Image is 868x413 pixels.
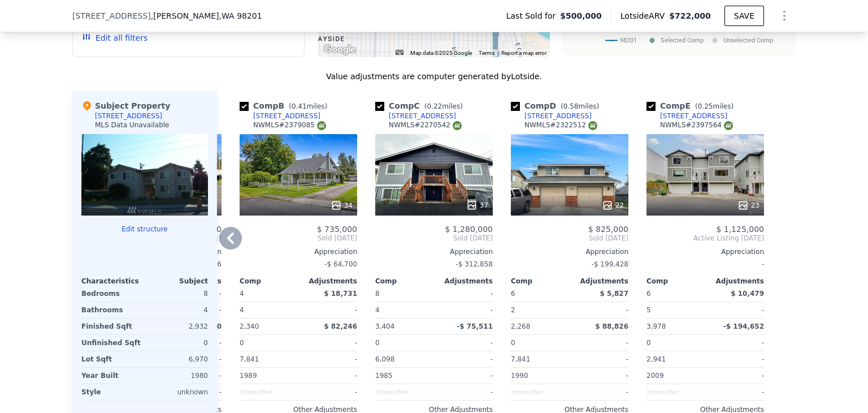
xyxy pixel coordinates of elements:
[457,322,493,330] span: -$ 75,511
[661,37,704,44] text: Selected Comp
[324,322,357,330] span: $ 82,246
[396,50,403,55] button: Keyboard shortcuts
[524,111,592,121] div: [STREET_ADDRESS]
[708,302,764,318] div: -
[456,260,493,268] span: -$ 312,858
[698,102,713,110] span: 0.25
[708,384,764,400] div: -
[445,225,493,234] span: $ 1,280,000
[588,225,628,234] span: $ 825,000
[560,10,602,21] span: $500,000
[436,368,493,384] div: -
[716,225,764,234] span: $ 1,125,000
[691,102,738,110] span: ( miles)
[511,302,567,318] div: 2
[436,286,493,302] div: -
[72,10,151,21] span: [STREET_ADDRESS]
[572,384,628,400] div: -
[436,384,493,400] div: -
[646,322,666,330] span: 3,978
[317,121,326,130] img: NWMLS Logo
[511,368,567,384] div: 1990
[375,100,467,111] div: Comp C
[600,290,628,298] span: $ 5,827
[436,335,493,351] div: -
[240,234,357,243] span: Sold [DATE]
[660,111,727,121] div: [STREET_ADDRESS]
[81,384,142,400] div: Style
[81,277,145,286] div: Characteristics
[436,302,493,318] div: -
[240,355,259,363] span: 7,841
[82,32,147,44] button: Edit all filters
[81,286,142,302] div: Bedrooms
[723,322,764,330] span: -$ 194,652
[511,322,530,330] span: 2,268
[511,355,530,363] span: 7,841
[240,322,259,330] span: 2,340
[298,277,357,286] div: Adjustments
[646,290,651,298] span: 6
[81,302,142,318] div: Bathrooms
[375,234,493,243] span: Sold [DATE]
[95,121,170,130] div: MLS Data Unavailable
[524,121,597,130] div: NWMLS # 2322512
[466,200,488,211] div: 37
[253,121,326,130] div: NWMLS # 2379085
[375,290,380,298] span: 8
[240,277,298,286] div: Comp
[147,384,208,400] div: unknown
[375,339,380,347] span: 0
[646,355,666,363] span: 2,941
[95,111,162,121] div: [STREET_ADDRESS]
[72,71,796,82] div: Value adjustments are computer generated by Lotside .
[301,368,357,384] div: -
[646,100,738,111] div: Comp E
[147,319,208,334] div: 2,932
[646,339,651,347] span: 0
[375,302,432,318] div: 4
[572,302,628,318] div: -
[301,384,357,400] div: -
[646,111,727,121] a: [STREET_ADDRESS]
[646,302,703,318] div: 5
[240,339,244,347] span: 0
[660,121,733,130] div: NWMLS # 2397564
[240,290,244,298] span: 4
[375,322,394,330] span: 3,404
[731,290,764,298] span: $ 10,479
[646,368,703,384] div: 2009
[708,351,764,367] div: -
[572,351,628,367] div: -
[773,5,796,27] button: Show Options
[705,277,764,286] div: Adjustments
[301,351,357,367] div: -
[453,121,462,130] img: NWMLS Logo
[620,10,669,21] span: Lotside ARV
[646,277,705,286] div: Comp
[511,339,515,347] span: 0
[375,384,432,400] div: Unspecified
[375,111,456,121] a: [STREET_ADDRESS]
[81,319,142,334] div: Finished Sqft
[511,247,628,256] div: Appreciation
[511,111,592,121] a: [STREET_ADDRESS]
[253,111,320,121] div: [STREET_ADDRESS]
[240,368,296,384] div: 1989
[724,6,764,26] button: SAVE
[669,11,711,20] span: $722,000
[147,335,208,351] div: 0
[511,290,515,298] span: 6
[588,121,597,130] img: NWMLS Logo
[389,111,456,121] div: [STREET_ADDRESS]
[479,50,494,56] a: Terms (opens in new tab)
[375,247,493,256] div: Appreciation
[324,290,357,298] span: $ 18,731
[240,247,357,256] div: Appreciation
[646,234,764,243] span: Active Listing [DATE]
[436,351,493,367] div: -
[646,256,764,272] div: -
[723,37,773,44] text: Unselected Comp
[737,200,759,211] div: 23
[147,286,208,302] div: 8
